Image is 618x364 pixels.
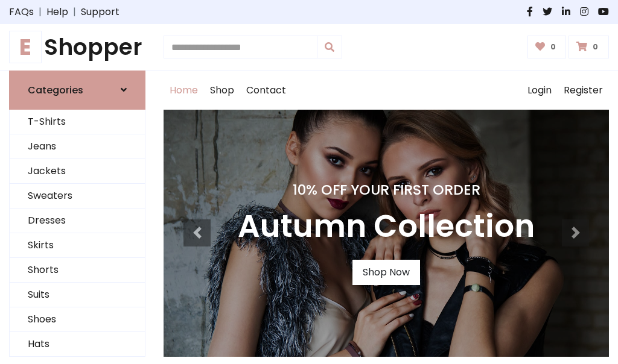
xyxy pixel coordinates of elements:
[9,71,145,110] a: Categories
[10,332,145,357] a: Hats
[238,181,535,198] h4: 10% Off Your First Order
[9,5,34,19] a: FAQs
[569,36,609,58] a: 0
[352,260,420,285] a: Shop Now
[558,71,609,110] a: Register
[521,71,558,110] a: Login
[34,5,46,19] span: |
[68,5,81,19] span: |
[28,84,83,96] h6: Categories
[10,110,145,134] a: T-Shirts
[240,71,292,110] a: Contact
[10,307,145,332] a: Shoes
[81,5,119,19] a: Support
[10,184,145,209] a: Sweaters
[10,283,145,307] a: Suits
[204,71,240,110] a: Shop
[10,209,145,233] a: Dresses
[238,208,535,245] h3: Autumn Collection
[9,31,42,63] span: E
[10,134,145,159] a: Jeans
[547,42,559,52] span: 0
[9,34,145,61] h1: Shopper
[10,159,145,184] a: Jackets
[164,71,204,110] a: Home
[10,233,145,258] a: Skirts
[527,36,567,58] a: 0
[9,34,145,61] a: EShopper
[46,5,68,19] a: Help
[590,42,601,52] span: 0
[10,258,145,283] a: Shorts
